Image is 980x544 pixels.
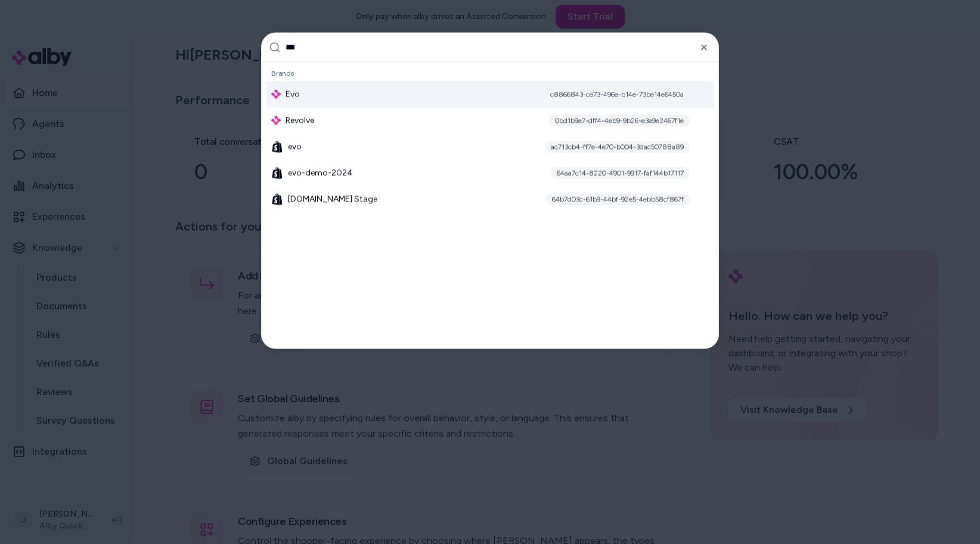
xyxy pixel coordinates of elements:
[545,141,690,153] div: ac713cb4-ff7e-4e70-b004-3dac50788a89
[288,141,302,153] span: evo
[288,167,353,179] span: evo-demo-2024
[288,193,377,205] span: [DOMAIN_NAME] Stage
[546,193,690,205] div: 64b7d03c-61b9-44bf-92e5-4ebb58cf867f
[262,62,718,348] div: Suggestions
[549,114,690,126] div: 0bd1b9e7-dff4-4eb9-9b26-e3a9e2467f1e
[286,88,300,100] span: Evo
[544,88,690,100] div: c8866843-ce73-496e-b14e-73be14e6450a
[286,114,314,126] span: Revolve
[271,89,281,99] img: alby Logo
[271,116,281,125] img: alby Logo
[266,64,714,81] div: Brands
[551,167,690,179] div: 64aa7c14-8220-4901-9917-faf144b17117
